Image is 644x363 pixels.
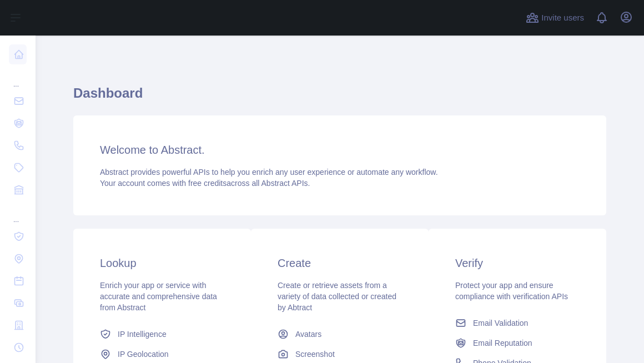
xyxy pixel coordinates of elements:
[524,9,586,27] button: Invite users
[455,281,568,301] span: Protect your app and ensure compliance with verification APIs
[100,179,310,188] span: Your account comes with across all Abstract APIs.
[9,202,27,224] div: ...
[473,317,528,329] span: Email Validation
[451,333,584,353] a: Email Reputation
[118,349,169,360] span: IP Geolocation
[188,179,227,188] span: free credits
[295,349,335,360] span: Screenshot
[118,329,167,340] span: IP Intelligence
[100,168,438,177] span: Abstract provides powerful APIs to help you enrich any user experience or automate any workflow.
[100,255,224,271] h3: Lookup
[451,313,584,333] a: Email Validation
[278,281,396,312] span: Create or retrieve assets from a variety of data collected or created by Abtract
[473,337,532,349] span: Email Reputation
[100,281,217,312] span: Enrich your app or service with accurate and comprehensive data from Abstract
[100,142,580,158] h3: Welcome to Abstract.
[278,255,402,271] h3: Create
[455,255,580,271] h3: Verify
[9,67,27,89] div: ...
[73,84,606,111] h1: Dashboard
[541,12,584,24] span: Invite users
[273,324,406,344] a: Avatars
[295,329,321,340] span: Avatars
[95,324,229,344] a: IP Intelligence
